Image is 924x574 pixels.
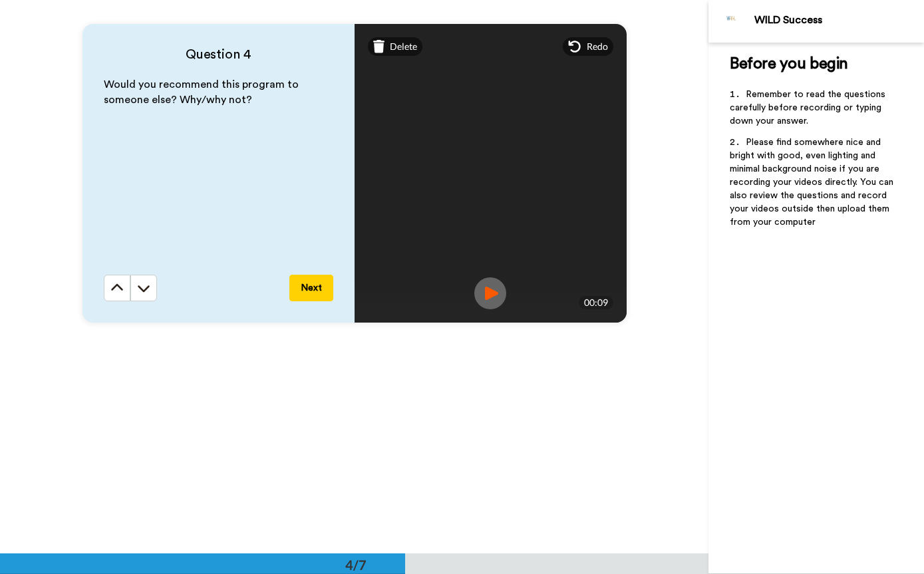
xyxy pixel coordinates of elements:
div: WILD Success [754,14,923,27]
div: 00:09 [579,296,613,309]
div: Redo [563,37,613,56]
span: Delete [390,40,417,53]
span: Before you begin [730,56,847,72]
div: Delete [368,37,423,56]
h4: Question 4 [104,45,333,64]
span: Remember to read the questions carefully before recording or typing down your answer. [730,90,888,126]
img: Profile Image [716,5,748,37]
img: ic_record_play.svg [474,277,506,309]
span: Would you recommend this program to someone else? Why/why not? [104,79,301,105]
span: Please find somewhere nice and bright with good, even lighting and minimal background noise if yo... [730,138,896,227]
span: Redo [587,40,608,53]
div: 4/7 [324,555,388,574]
button: Next [289,275,333,301]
